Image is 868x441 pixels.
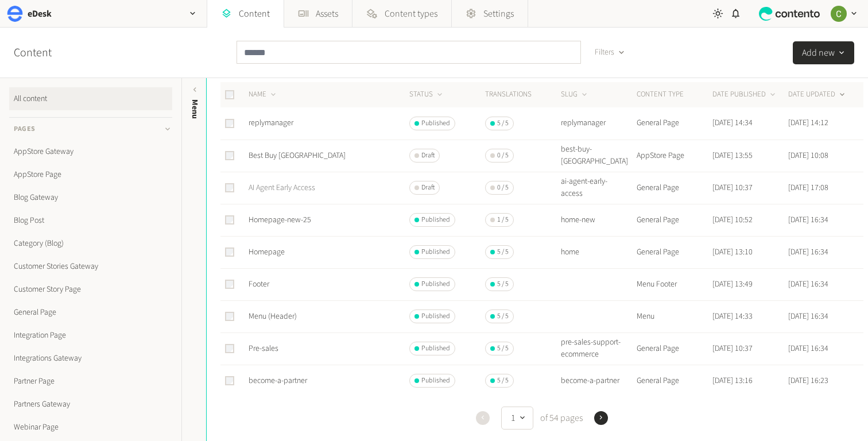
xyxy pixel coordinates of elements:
span: Published [421,118,450,129]
td: best-buy-[GEOGRAPHIC_DATA] [560,140,636,172]
time: [DATE] 13:16 [712,375,753,386]
span: 0 / 5 [497,183,509,193]
a: Pre-sales [249,343,278,354]
button: STATUS [409,89,444,100]
time: [DATE] 13:55 [712,150,753,161]
a: Partners Gateway [9,393,172,416]
a: All content [9,87,172,110]
a: Homepage-new-25 [249,214,311,226]
span: Draft [421,150,435,161]
span: Published [421,279,450,289]
time: [DATE] 16:34 [788,311,828,322]
a: Customer Story Page [9,278,172,301]
a: Blog Post [9,209,172,232]
span: 1 / 5 [497,215,509,225]
span: 5 / 5 [497,376,509,386]
button: SLUG [561,89,589,100]
td: pre-sales-support-ecommerce [560,332,636,365]
time: [DATE] 16:34 [788,343,828,354]
td: replymanager [560,107,636,140]
td: General Page [636,172,712,204]
time: [DATE] 13:10 [712,246,753,258]
td: General Page [636,107,712,140]
span: 5 / 5 [497,343,509,354]
a: Partner Page [9,370,172,393]
span: Published [421,376,450,386]
time: [DATE] 16:34 [788,246,828,258]
time: [DATE] 16:34 [788,214,828,226]
span: 5 / 5 [497,311,509,322]
a: become-a-partner [249,375,307,386]
time: [DATE] 10:37 [712,182,753,194]
h2: eDesk [28,7,52,21]
span: Draft [421,183,435,193]
a: Best Buy [GEOGRAPHIC_DATA] [249,150,346,161]
span: Filters [595,47,614,59]
td: home-new [560,204,636,236]
time: [DATE] 10:08 [788,150,828,161]
time: [DATE] 16:23 [788,375,828,386]
a: AI Agent Early Access [249,182,315,194]
a: General Page [9,301,172,324]
time: [DATE] 14:33 [712,311,753,322]
time: [DATE] 14:34 [712,117,753,129]
h2: Content [14,44,78,61]
span: Menu [189,99,201,119]
span: of 54 pages [538,411,583,425]
span: 0 / 5 [497,150,509,161]
button: Add new [793,41,854,64]
span: 5 / 5 [497,279,509,289]
td: General Page [636,236,712,268]
a: Menu (Header) [249,311,297,322]
span: 5 / 5 [497,118,509,129]
th: CONTENT TYPE [636,82,712,107]
button: 1 [501,407,533,430]
a: replymanager [249,117,293,129]
a: Webinar Page [9,416,172,439]
a: Blog Gateway [9,186,172,209]
td: AppStore Page [636,140,712,172]
td: General Page [636,332,712,365]
time: [DATE] 10:37 [712,343,753,354]
td: Menu Footer [636,268,712,300]
a: Customer Stories Gateway [9,255,172,278]
span: Pages [14,124,36,134]
td: become-a-partner [560,365,636,397]
a: Integrations Gateway [9,347,172,370]
th: Translations [485,82,560,107]
time: [DATE] 13:49 [712,278,753,290]
a: Category (Blog) [9,232,172,255]
a: AppStore Gateway [9,140,172,163]
button: DATE UPDATED [788,89,847,100]
a: Integration Page [9,324,172,347]
span: Published [421,311,450,322]
span: Settings [483,7,514,21]
span: Published [421,247,450,257]
a: Homepage [249,246,285,258]
td: General Page [636,365,712,397]
time: [DATE] 14:12 [788,117,828,129]
a: Footer [249,278,269,290]
button: NAME [249,89,278,100]
time: [DATE] 16:34 [788,278,828,290]
td: General Page [636,204,712,236]
time: [DATE] 17:08 [788,182,828,194]
span: Published [421,215,450,225]
img: Chloe Ryan [831,6,847,22]
span: 5 / 5 [497,247,509,257]
span: Content types [385,7,437,21]
button: Filters [586,41,634,64]
img: eDesk [7,6,23,22]
span: Published [421,343,450,354]
time: [DATE] 10:52 [712,214,753,226]
td: home [560,236,636,268]
td: Menu [636,300,712,332]
button: DATE PUBLISHED [712,89,777,100]
td: ai-agent-early-access [560,172,636,204]
a: AppStore Page [9,163,172,186]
